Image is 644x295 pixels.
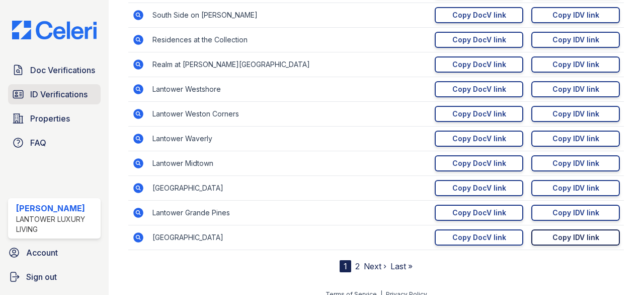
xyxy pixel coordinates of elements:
a: Properties [8,108,101,129]
div: Copy DocV link [452,183,506,193]
div: [PERSON_NAME] [16,202,97,214]
div: Copy IDV link [552,158,599,168]
a: Account [4,243,105,263]
a: Copy IDV link [531,56,620,73]
td: Residences at the Collection [148,28,431,52]
div: Copy DocV link [452,134,506,144]
a: Copy IDV link [531,106,620,122]
a: ID Verifications [8,84,101,104]
a: Last » [390,261,413,271]
a: Sign out [4,267,105,287]
td: Lantower Waverly [148,127,431,151]
a: Copy DocV link [435,229,523,246]
td: Lantower Westshore [148,77,431,102]
div: Copy IDV link [552,134,599,144]
img: CE_Logo_Blue-a8612792a0a2168367f1c8372b55b34899dd931a85d93a1a3d3e32e68fde9ad4.png [4,21,105,40]
a: Copy DocV link [435,106,523,122]
span: FAQ [30,137,46,149]
td: [GEOGRAPHIC_DATA] [148,176,431,201]
td: Lantower Grande Pines [148,201,431,225]
a: Copy DocV link [435,205,523,221]
a: Copy DocV link [435,155,523,171]
a: Copy DocV link [435,32,523,48]
span: ID Verifications [30,88,88,100]
a: Copy IDV link [531,180,620,196]
div: Copy DocV link [452,158,506,168]
a: Copy IDV link [531,229,620,246]
div: Copy DocV link [452,109,506,119]
td: Lantower Midtown [148,151,431,176]
a: Doc Verifications [8,60,101,80]
span: Doc Verifications [30,64,95,76]
div: Copy IDV link [552,183,599,193]
a: Copy DocV link [435,56,523,73]
td: South Side on [PERSON_NAME] [148,3,431,28]
td: [GEOGRAPHIC_DATA] [148,225,431,250]
div: Copy IDV link [552,232,599,243]
div: Copy IDV link [552,208,599,218]
span: Account [26,247,58,259]
div: Copy DocV link [452,10,506,20]
a: 2 [355,261,360,271]
a: Copy DocV link [435,180,523,196]
a: Copy IDV link [531,81,620,97]
a: Copy DocV link [435,7,523,23]
a: FAQ [8,133,101,153]
a: Copy DocV link [435,131,523,147]
td: Realm at [PERSON_NAME][GEOGRAPHIC_DATA] [148,52,431,77]
div: Copy IDV link [552,35,599,45]
div: Copy DocV link [452,208,506,218]
span: Properties [30,112,70,125]
div: Copy DocV link [452,84,506,94]
a: Copy IDV link [531,155,620,171]
a: Copy DocV link [435,81,523,97]
span: Sign out [26,271,57,283]
a: Next › [364,261,386,271]
div: 1 [340,260,351,272]
div: Copy DocV link [452,232,506,243]
div: Copy IDV link [552,84,599,94]
a: Copy IDV link [531,32,620,48]
td: Lantower Weston Corners [148,102,431,127]
div: Copy DocV link [452,35,506,45]
a: Copy IDV link [531,131,620,147]
div: Copy IDV link [552,109,599,119]
div: Copy IDV link [552,10,599,20]
a: Copy IDV link [531,7,620,23]
div: Copy IDV link [552,60,599,70]
a: Copy IDV link [531,205,620,221]
div: Copy DocV link [452,60,506,70]
div: Lantower Luxury Living [16,214,97,234]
